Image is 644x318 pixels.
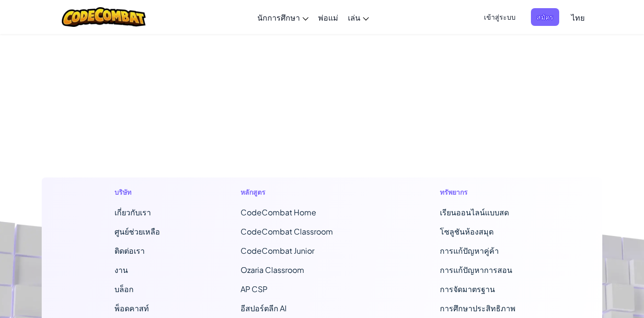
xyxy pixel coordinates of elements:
[478,8,521,26] button: เข้าสู่ระบบ
[440,284,495,294] a: การจัดมาตรฐาน
[115,303,149,313] a: พ็อดคาสท์
[241,187,360,197] h1: หลักสูตร
[440,187,529,197] h1: ทรัพยากร
[440,265,512,275] span: การแก้ปัญหาการสอน
[62,7,146,27] img: CodeCombat logo
[440,246,499,256] a: การแก้ปัญหาคู่ค้า
[115,265,128,275] a: งาน
[440,226,494,236] a: โซลูชันห้องสมุด
[241,207,316,217] span: CodeCombat Home
[241,303,287,313] a: อีสปอร์ตลีก AI
[313,4,343,30] a: พ่อแม่
[115,187,160,197] h1: บริษัท
[115,207,151,217] a: เกี่ยวกับเรา
[531,8,559,26] button: สมัคร
[115,226,160,236] a: ศูนย์ช่วยเหลือ
[115,284,134,294] a: บล็อก
[115,246,145,256] span: ติดต่อเรา
[343,4,374,30] a: เล่น
[440,303,516,313] a: การศึกษาประสิทธิภาพ
[241,284,267,294] a: AP CSP
[566,4,589,30] a: ไทย
[440,207,509,217] a: เรียนออนไลน์แบบสด
[257,12,300,23] span: นักการศึกษา
[241,265,304,275] a: Ozaria Classroom
[241,226,333,236] a: CodeCombat Classroom
[571,12,585,23] span: ไทย
[348,12,360,23] span: เล่น
[241,246,314,256] a: CodeCombat Junior
[253,4,313,30] a: นักการศึกษา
